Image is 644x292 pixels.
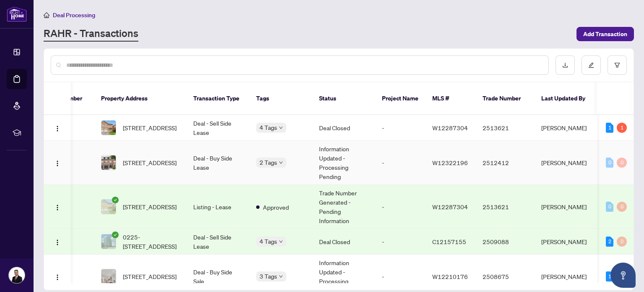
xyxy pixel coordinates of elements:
[432,124,468,132] span: W12287304
[614,62,620,68] span: filter
[51,235,64,248] button: Logo
[123,232,180,251] span: 0225-[STREET_ADDRESS]
[112,197,119,203] span: check-circle
[54,160,61,167] img: Logo
[187,115,249,141] td: Deal - Sell Side Lease
[263,203,289,212] span: Approved
[375,229,426,255] td: -
[606,123,613,133] div: 1
[606,158,613,168] div: 0
[432,159,468,166] span: W12322196
[187,185,249,229] td: Listing - Lease
[187,141,249,185] td: Deal - Buy Side Lease
[375,185,426,229] td: -
[249,82,312,115] th: Tags
[44,12,49,18] span: home
[101,269,116,284] img: thumbnail-img
[535,185,597,229] td: [PERSON_NAME]
[7,6,27,22] img: logo
[260,123,277,132] span: 4 Tags
[535,141,597,185] td: [PERSON_NAME]
[617,123,627,133] div: 1
[101,121,116,135] img: thumbnail-img
[9,267,25,283] img: Profile Icon
[375,82,426,115] th: Project Name
[476,141,535,185] td: 2512412
[54,239,61,246] img: Logo
[54,204,61,211] img: Logo
[54,274,61,281] img: Logo
[535,115,597,141] td: [PERSON_NAME]
[101,234,116,249] img: thumbnail-img
[279,239,283,244] span: down
[582,55,601,75] button: edit
[123,272,177,281] span: [STREET_ADDRESS]
[51,156,64,169] button: Logo
[279,274,283,279] span: down
[583,27,627,41] span: Add Transaction
[432,273,468,280] span: W12210176
[617,237,627,247] div: 0
[426,82,476,115] th: MLS #
[123,158,177,167] span: [STREET_ADDRESS]
[312,141,375,185] td: Information Updated - Processing Pending
[279,160,283,165] span: down
[101,155,116,170] img: thumbnail-img
[617,158,627,168] div: 0
[606,237,613,247] div: 2
[562,62,568,68] span: download
[610,263,636,288] button: Open asap
[260,237,277,246] span: 4 Tags
[51,270,64,283] button: Logo
[123,202,177,211] span: [STREET_ADDRESS]
[588,62,594,68] span: edit
[606,202,613,212] div: 0
[54,125,61,132] img: Logo
[123,123,177,132] span: [STREET_ADDRESS]
[576,27,634,41] button: Add Transaction
[101,200,116,214] img: thumbnail-img
[606,271,613,281] div: 1
[617,202,627,212] div: 0
[279,126,283,130] span: down
[44,26,138,42] a: RAHR - Transactions
[260,271,277,281] span: 3 Tags
[312,185,375,229] td: Trade Number Generated - Pending Information
[94,82,187,115] th: Property Address
[375,115,426,141] td: -
[112,231,119,238] span: check-circle
[432,203,468,210] span: W12287304
[187,82,249,115] th: Transaction Type
[556,55,575,75] button: download
[51,121,64,134] button: Logo
[187,229,249,255] td: Deal - Sell Side Lease
[312,82,375,115] th: Status
[476,229,535,255] td: 2509088
[535,229,597,255] td: [PERSON_NAME]
[476,185,535,229] td: 2513621
[476,82,535,115] th: Trade Number
[608,55,627,75] button: filter
[260,158,277,167] span: 2 Tags
[312,229,375,255] td: Deal Closed
[476,115,535,141] td: 2513621
[53,11,95,19] span: Deal Processing
[51,200,64,213] button: Logo
[432,238,466,245] span: C12157155
[535,82,597,115] th: Last Updated By
[375,141,426,185] td: -
[312,115,375,141] td: Deal Closed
